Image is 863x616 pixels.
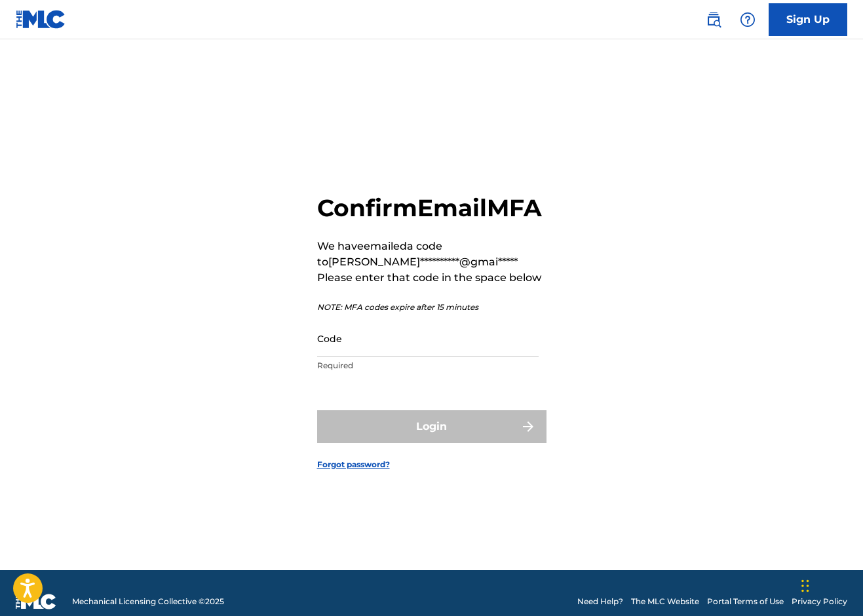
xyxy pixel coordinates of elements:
[706,12,721,28] img: search
[740,12,756,28] img: help
[707,596,784,607] a: Portal Terms of Use
[317,301,547,313] p: NOTE: MFA codes expire after 15 minutes
[317,360,539,372] p: Required
[72,596,224,607] span: Mechanical Licensing Collective © 2025
[317,270,547,286] p: Please enter that code in the space below
[797,553,863,616] iframe: Chat Widget
[700,7,727,33] a: Public Search
[317,459,390,471] a: Forgot password?
[317,193,547,223] h2: Confirm Email MFA
[735,7,761,33] div: Help
[631,596,699,607] a: The MLC Website
[792,596,847,607] a: Privacy Policy
[797,553,863,616] div: Widget de chat
[769,3,847,36] a: Sign Up
[16,10,66,29] img: MLC Logo
[16,594,56,609] img: logo
[801,566,809,606] div: Arrastrar
[577,596,623,607] a: Need Help?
